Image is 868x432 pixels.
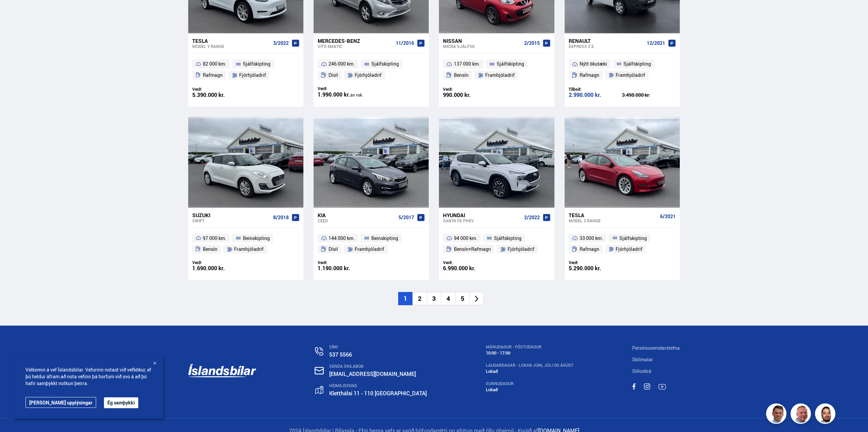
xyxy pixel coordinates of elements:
div: Santa Fe PHEV [443,218,521,223]
button: Open LiveChat chat widget [5,3,26,23]
div: Lokað [486,369,573,374]
span: 144 000 km. [329,234,355,242]
div: Nissan [443,38,521,44]
img: siFngHWaQ9KaOqBr.png [792,404,812,425]
span: 8/2018 [273,215,289,220]
div: Vito 4MATIC [318,44,393,49]
span: Framhjóladrif [355,245,384,253]
span: 2/2015 [524,40,540,46]
div: Swift [192,218,270,223]
div: Lokað [486,387,573,392]
div: Ceed [318,218,396,223]
div: 1.190.000 kr. [318,265,371,271]
a: Söluskrá [632,368,651,374]
span: Dísil [329,245,338,253]
span: 137 000 km. [454,60,480,68]
a: Nissan Micra SJÁLFSK 2/2015 137 000 km. Sjálfskipting Bensín Framhjóladrif Verð: 990.000 kr. [439,33,554,107]
span: Sjálfskipting [619,234,647,242]
span: Fjórhjóladrif [239,71,266,79]
div: SENDA SKILABOÐ [329,364,427,369]
div: HEIMILISFANG [329,383,427,388]
div: Verð: [569,260,622,265]
div: Model 3 RANGE [569,218,657,223]
span: Bensín+Rafmagn [454,245,491,253]
span: Rafmagn [580,71,599,79]
div: 2.990.000 kr. [569,92,622,98]
span: Nýtt ökutæki [580,60,607,68]
a: 537 5566 [329,351,352,358]
div: LAUGARDAGAR - Lokað Júni, Júli og Ágúst [486,363,573,368]
img: nhp88E3Fdnt1Opn2.png [816,404,836,425]
span: Beinskipting [243,234,270,242]
a: [PERSON_NAME] upplýsingar [25,397,96,408]
li: 4 [441,292,455,305]
button: Ég samþykki [104,397,138,408]
a: [EMAIL_ADDRESS][DOMAIN_NAME] [329,370,416,378]
span: 246 000 km. [329,60,355,68]
a: Kletthálsi 11 - 110 [GEOGRAPHIC_DATA] [329,390,427,397]
span: 33 000 km. [580,234,603,242]
div: SÍMI [329,345,427,349]
span: 6/2021 [660,214,676,219]
div: Mercedes-Benz [318,38,393,44]
div: Tesla [192,38,270,44]
span: Fjórhjóladrif [355,71,382,79]
div: Micra SJÁLFSK [443,44,521,49]
span: Bensín [203,245,217,253]
span: Rafmagn [580,245,599,253]
span: 5/2017 [398,215,414,220]
div: Express Z.E. [569,44,644,49]
a: Tesla Model Y RANGE 3/2022 82 000 km. Sjálfskipting Rafmagn Fjórhjóladrif Verð: 5.390.000 kr. [188,33,303,107]
span: 3/2022 [273,40,289,46]
div: 5.290.000 kr. [569,265,622,271]
div: 10:00 - 17:00 [486,350,573,356]
li: 1 [398,292,412,305]
span: 82 000 km. [203,60,226,68]
a: Skilmalar [632,356,653,363]
li: 5 [455,292,470,305]
span: Fjórhjóladrif [508,245,534,253]
div: Tesla [569,212,657,218]
a: Renault Express Z.E. 12/2021 Nýtt ökutæki Sjálfskipting Rafmagn Framhjóladrif Tilboð: 2.990.000 k... [565,33,680,107]
li: 3 [427,292,441,305]
span: Velkomin á vef Íslandsbílar. Vefurinn notast við vefkökur, ef þú heldur áfram að nota vefinn þá h... [25,366,151,387]
div: Hyundai [443,212,521,218]
div: 990.000 kr. [443,92,497,98]
span: Sjálfskipting [623,60,651,68]
img: n0V2lOsqF3l1V2iz.svg [315,347,323,356]
a: Persónuverndarstefna [632,345,680,351]
img: gp4YpyYFnEr45R34.svg [315,386,323,394]
div: 5.390.000 kr. [192,92,246,98]
span: Framhjóladrif [616,71,645,79]
span: Framhjóladrif [485,71,515,79]
div: MÁNUDAGUR - FÖSTUDAGUR [486,345,573,349]
span: 11/2016 [396,40,414,46]
a: Kia Ceed 5/2017 144 000 km. Beinskipting Dísil Framhjóladrif Verð: 1.190.000 kr. [314,208,429,280]
span: án vsk. [350,92,363,98]
span: Sjálfskipting [497,60,524,68]
span: Sjálfskipting [371,60,399,68]
div: Verð: [443,87,497,92]
span: Framhjóladrif [234,245,264,253]
span: 94 000 km. [454,234,477,242]
span: Rafmagn [203,71,223,79]
div: Verð: [318,86,371,91]
span: 97 000 km. [203,234,226,242]
li: 2 [412,292,427,305]
span: Bensín [454,71,468,79]
div: Model Y RANGE [192,44,270,49]
a: Mercedes-Benz Vito 4MATIC 11/2016 246 000 km. Sjálfskipting Dísil Fjórhjóladrif Verð: 1.990.000 k... [314,33,429,107]
span: Fjórhjóladrif [616,245,642,253]
div: Verð: [192,260,246,265]
div: Suzuki [192,212,270,218]
div: 6.990.000 kr. [443,265,497,271]
div: 1.990.000 kr. [318,92,371,98]
div: SUNNUDAGUR [486,381,573,386]
div: Kia [318,212,396,218]
div: 1.690.000 kr. [192,265,246,271]
img: nHj8e-n-aHgjukTg.svg [315,367,324,375]
div: Verð: [192,87,246,92]
div: 3.490.000 kr. [622,93,676,98]
span: 2/2022 [524,215,540,220]
div: Verð: [443,260,497,265]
